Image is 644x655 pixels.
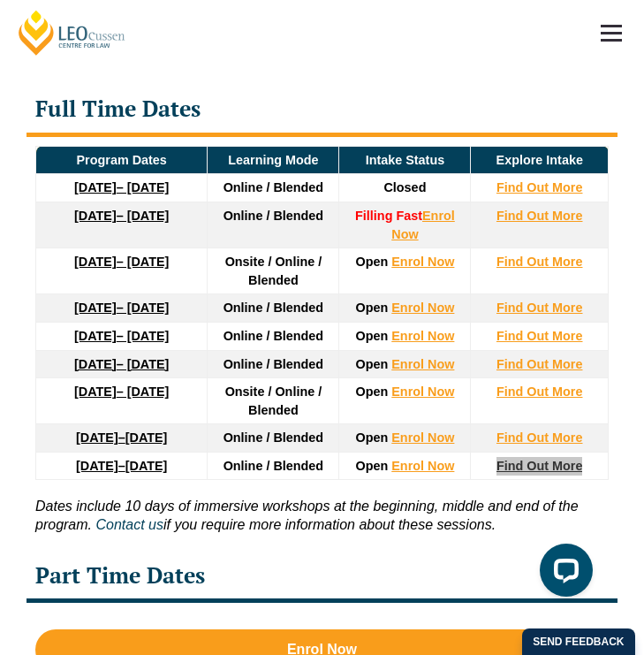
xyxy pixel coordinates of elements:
a: Enrol Now [391,329,454,343]
span: Online / Blended [224,209,324,223]
div: Part Time Dates [27,552,617,604]
a: [DATE]– [DATE] [74,255,169,269]
span: [DATE] [125,459,168,473]
a: Find Out More [496,255,583,269]
span: Onsite / Online / Blended [225,255,322,287]
strong: [DATE] [74,329,117,343]
a: Find Out More [496,301,583,315]
span: Online / Blended [224,180,324,194]
span: Online / Blended [224,430,324,445]
span: Online / Blended [224,329,324,343]
strong: Filling Fast [355,209,422,223]
span: Open [355,357,388,371]
span: Open [355,255,388,269]
span: Open [355,385,388,399]
strong: [DATE] [74,301,117,315]
strong: [DATE] [76,430,118,445]
a: Find Out More [496,209,583,223]
td: Explore Intake [471,146,609,174]
a: Enrol Now [391,301,454,315]
iframe: LiveChat chat widget [526,537,600,611]
a: Enrol Now [391,357,454,371]
strong: [DATE] [74,255,117,269]
a: Contact us [95,517,163,532]
span: Open [355,329,388,343]
span: Online / Blended [224,301,324,315]
strong: [DATE] [76,459,118,473]
span: Online / Blended [224,357,324,371]
a: [DATE]– [DATE] [74,301,169,315]
a: Find Out More [496,430,583,445]
td: Program Dates [36,146,208,174]
a: Find Out More [496,329,583,343]
a: Enrol Now [391,255,454,269]
p: if you require more information about these sessions. [35,480,609,535]
a: [PERSON_NAME] Centre for Law [16,9,128,57]
a: [DATE]– [DATE] [74,385,169,399]
a: Find Out More [496,357,583,371]
a: [DATE]– [DATE] [74,209,169,223]
td: Intake Status [339,146,471,174]
strong: [DATE] [74,209,117,223]
a: Enrol Now [391,430,454,445]
a: Find Out More [496,459,583,473]
a: Enrol Now [391,459,454,473]
span: Open [355,301,388,315]
span: Open [355,430,388,445]
span: Onsite / Online / Blended [225,385,322,417]
a: Find Out More [496,180,583,194]
span: Open [355,459,388,473]
strong: [DATE] [74,180,117,194]
a: Enrol Now [391,385,454,399]
a: Enrol Now [391,209,455,241]
strong: [DATE] [74,357,117,371]
a: [DATE]–[DATE] [76,459,167,473]
a: [DATE]– [DATE] [74,329,169,343]
td: Learning Mode [208,146,339,174]
a: Find Out More [496,385,583,399]
a: [DATE]– [DATE] [74,180,169,194]
strong: [DATE] [74,385,117,399]
span: [DATE] [125,430,168,445]
div: Full Time Dates [27,86,617,137]
span: Online / Blended [224,459,324,473]
a: [DATE]–[DATE] [76,430,167,445]
i: Dates include 10 days of immersive workshops at the beginning, middle and end of the program. [35,499,579,532]
a: [DATE]– [DATE] [74,357,169,371]
span: Closed [383,180,426,194]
